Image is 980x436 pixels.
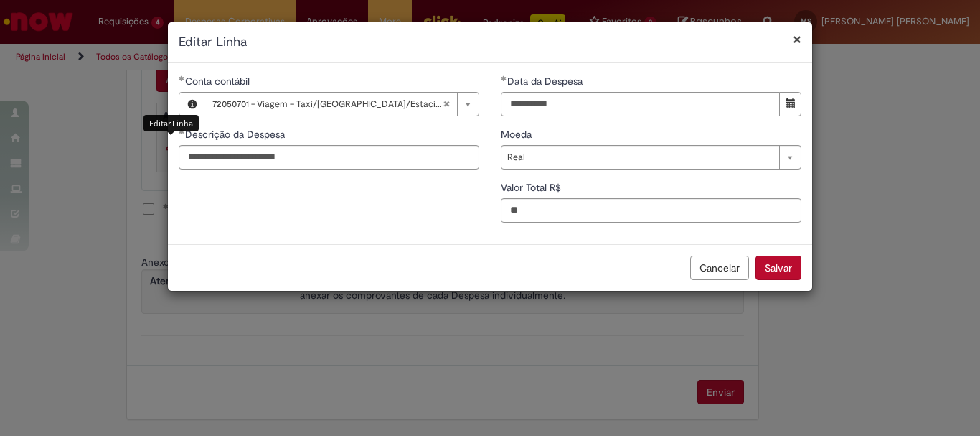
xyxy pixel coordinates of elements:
[185,75,253,88] span: Conta contábil, 72050701 - Viagem – Taxi/Pedágio/Estacionamento/Zona Azul
[793,32,801,47] button: Fechar modal
[779,92,801,116] button: Mostrar calendário para Data da Despesa
[501,198,801,223] input: Valor Total R$
[205,93,479,116] a: 72050701 - Viagem – Taxi/[GEOGRAPHIC_DATA]/Estacionamento/[GEOGRAPHIC_DATA]Limpar campo Conta con...
[143,115,199,131] div: Editar Linha
[185,128,288,141] span: Descrição da Despesa
[501,92,780,116] input: Data da Despesa 26 August 2025 Tuesday
[435,93,457,116] abbr: Limpar campo Conta contábil
[501,181,564,194] span: Valor Total R$
[179,33,801,52] h2: Editar Linha
[179,75,185,81] span: Obrigatório Preenchido
[507,146,772,169] span: Real
[179,145,479,170] input: Descrição da Despesa
[501,128,534,141] span: Moeda
[212,93,443,116] span: 72050701 - Viagem – Taxi/[GEOGRAPHIC_DATA]/Estacionamento/[GEOGRAPHIC_DATA]
[501,75,507,81] span: Obrigatório Preenchido
[690,256,749,280] button: Cancelar
[179,93,205,116] button: Conta contábil, Visualizar este registro 72050701 - Viagem – Taxi/Pedágio/Estacionamento/Zona Azul
[507,75,585,88] span: Data da Despesa
[755,256,801,280] button: Salvar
